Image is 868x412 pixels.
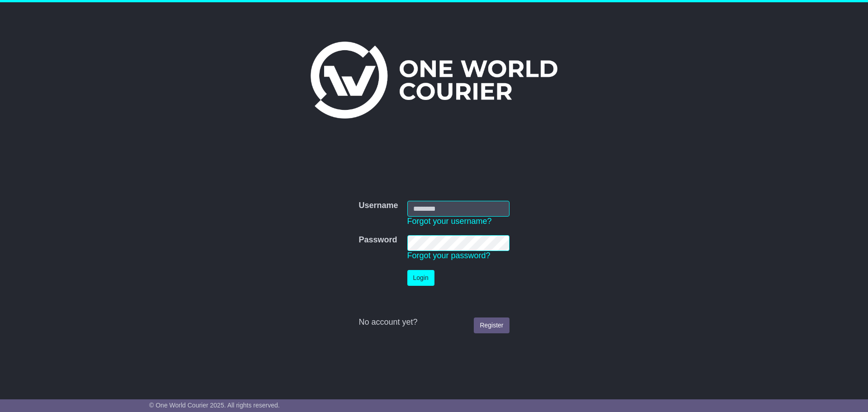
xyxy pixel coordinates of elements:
img: One World [311,42,557,118]
a: Register [474,317,509,333]
a: Forgot your username? [407,217,492,226]
label: Password [359,235,397,245]
a: Forgot your password? [407,251,491,260]
div: No account yet? [359,317,509,327]
label: Username [359,201,398,211]
span: © One World Courier 2025. All rights reserved. [149,402,280,409]
button: Login [407,270,434,286]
